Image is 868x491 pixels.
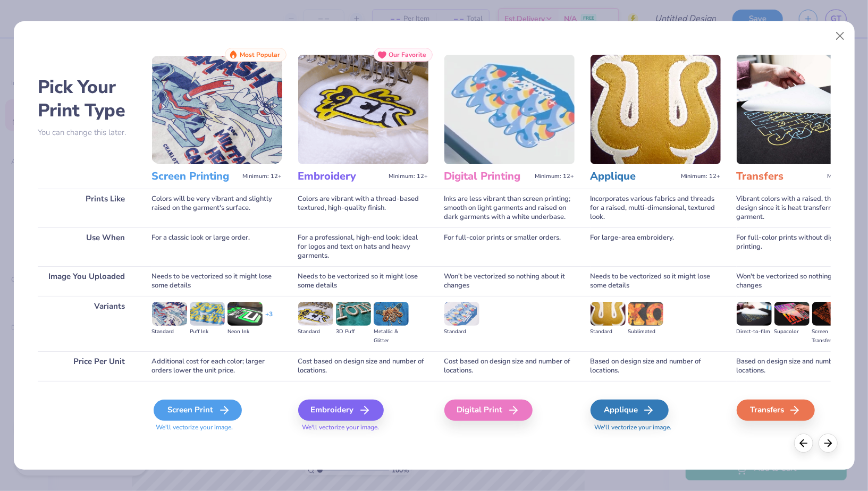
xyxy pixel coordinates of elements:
div: Price Per Unit [38,351,136,381]
img: Standard [444,302,479,325]
span: Minimum: 12+ [535,173,575,180]
div: Based on design size and number of locations. [591,351,721,381]
div: Won't be vectorized so nothing about it changes [444,266,575,296]
div: Standard [152,327,187,336]
div: Needs to be vectorized so it might lose some details [152,266,282,296]
div: Applique [591,400,669,421]
div: Image You Uploaded [38,266,136,296]
div: Colors will be very vibrant and slightly raised on the garment's surface. [152,189,282,227]
img: Puff Ink [190,302,225,325]
img: Applique [591,55,721,164]
div: Vibrant colors with a raised, thicker design since it is heat transferred on the garment. [737,189,867,227]
button: Close [830,26,850,46]
span: Minimum: 12+ [681,173,721,180]
span: Most Popular [240,51,281,58]
h3: Embroidery [298,170,385,183]
div: + 3 [265,310,273,328]
div: For full-color prints without digital printing. [737,227,867,266]
div: Transfers [737,400,815,421]
span: Minimum: 12+ [828,173,867,180]
div: Direct-to-film [737,327,772,336]
h3: Screen Printing [152,170,239,183]
div: Cost based on design size and number of locations. [444,351,575,381]
div: Puff Ink [190,327,225,336]
div: Cost based on design size and number of locations. [298,351,428,381]
div: Needs to be vectorized so it might lose some details [298,266,428,296]
img: Direct-to-film [737,302,772,325]
div: Supacolor [774,327,810,336]
div: Standard [298,327,333,336]
div: Standard [444,327,479,336]
div: Sublimated [628,327,663,336]
div: Needs to be vectorized so it might lose some details [591,266,721,296]
img: Metallic & Glitter [374,302,409,325]
img: Neon Ink [227,302,263,325]
div: Metallic & Glitter [374,327,409,345]
div: Incorporates various fabrics and threads for a raised, multi-dimensional, textured look. [591,189,721,227]
div: Based on design size and number of locations. [737,351,867,381]
div: Prints Like [38,189,136,227]
img: 3D Puff [336,302,371,325]
h3: Transfers [737,170,823,183]
div: Neon Ink [227,327,263,336]
div: Additional cost for each color; larger orders lower the unit price. [152,351,282,381]
div: Screen Print [154,400,242,421]
img: Digital Printing [444,55,575,164]
div: Inks are less vibrant than screen printing; smooth on light garments and raised on dark garments ... [444,189,575,227]
div: Variants [38,296,136,351]
img: Standard [152,302,187,325]
img: Standard [591,302,626,325]
div: 3D Puff [336,327,371,336]
img: Transfers [737,55,867,164]
p: You can change this later. [38,128,136,137]
img: Supacolor [774,302,810,325]
img: Standard [298,302,333,325]
img: Sublimated [628,302,663,325]
span: We'll vectorize your image. [298,423,428,432]
h3: Digital Printing [444,170,531,183]
div: Use When [38,227,136,266]
div: For a professional, high-end look; ideal for logos and text on hats and heavy garments. [298,227,428,266]
div: Digital Print [444,400,533,421]
h3: Applique [591,170,677,183]
img: Screen Printing [152,55,282,164]
h2: Pick Your Print Type [38,75,136,122]
img: Screen Transfer [812,302,847,325]
img: Embroidery [298,55,428,164]
div: For a classic look or large order. [152,227,282,266]
span: We'll vectorize your image. [591,423,721,432]
div: Colors are vibrant with a thread-based textured, high-quality finish. [298,189,428,227]
div: For full-color prints or smaller orders. [444,227,575,266]
span: We'll vectorize your image. [152,423,282,432]
div: Embroidery [298,400,384,421]
span: Our Favorite [389,51,427,58]
div: Won't be vectorized so nothing about it changes [737,266,867,296]
span: Minimum: 12+ [389,173,428,180]
div: Screen Transfer [812,327,847,345]
span: Minimum: 12+ [243,173,282,180]
div: Standard [591,327,626,336]
div: For large-area embroidery. [591,227,721,266]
